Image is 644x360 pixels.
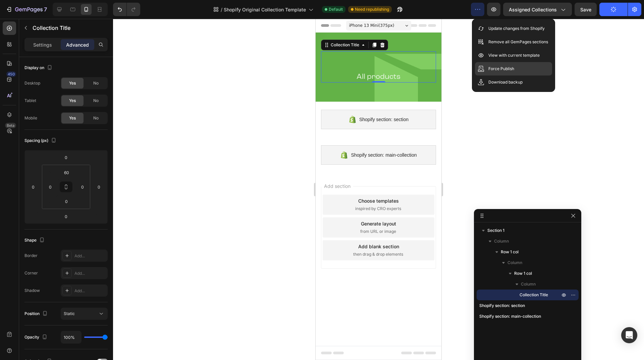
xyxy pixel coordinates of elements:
span: Row 1 col [514,270,532,277]
p: Force Publish [488,65,514,72]
div: Desktop [24,80,40,86]
div: Tablet [24,98,36,104]
button: Static [61,308,108,320]
div: Border [24,253,38,259]
div: Open Intercom Messenger [621,327,637,343]
span: Save [580,7,591,12]
span: / [221,6,222,13]
p: Advanced [66,41,89,48]
input: 0 [28,182,38,192]
span: Section 1 [487,227,504,234]
input: 60px [60,167,73,177]
div: Add... [74,288,106,294]
span: Column [494,238,509,245]
input: 0 [94,182,104,192]
span: Column [507,259,522,266]
div: Add... [74,253,106,259]
button: Save [575,3,597,16]
span: Row 1 col [501,249,519,255]
span: Yes [69,98,76,104]
span: No [93,80,99,86]
div: Display on [24,63,54,72]
div: Undo/Redo [113,3,140,16]
span: Shopify Original Collection Template [224,6,306,13]
span: Collection Title [520,292,548,298]
div: Corner [24,270,38,276]
div: Spacing (px) [24,136,58,145]
input: 0px [60,196,73,206]
div: Shadow [24,288,40,294]
span: Assigned Collections [509,6,557,13]
span: No [93,115,99,121]
iframe: Design area [316,19,441,360]
p: Remove all GemPages sections [488,39,548,45]
div: Mobile [24,115,37,121]
span: Shopify section: main-collection [479,313,541,320]
span: Static [64,311,75,316]
div: Shape [24,236,46,245]
span: No [93,98,99,104]
p: Download backup [488,79,523,86]
span: Yes [69,115,76,121]
span: Column [521,281,536,288]
p: View with current template [488,52,540,59]
input: Auto [61,331,81,343]
div: 450 [6,71,16,77]
p: Update changes from Shopify [488,25,545,32]
div: Position [24,309,49,318]
input: 0 [59,211,73,221]
p: Collection Title [33,24,105,32]
div: Beta [5,123,16,128]
button: Assigned Collections [503,3,572,16]
p: Settings [33,41,52,48]
div: Add... [74,270,106,276]
span: Yes [69,80,76,86]
span: Shopify section: section [479,302,525,309]
button: 7 [3,3,50,16]
span: Default [329,6,343,12]
div: Opacity [24,333,49,342]
input: 0px [45,182,55,192]
input: 0 [59,152,73,162]
span: Need republishing [355,6,389,12]
p: 7 [44,5,47,13]
input: 0px [77,182,88,192]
